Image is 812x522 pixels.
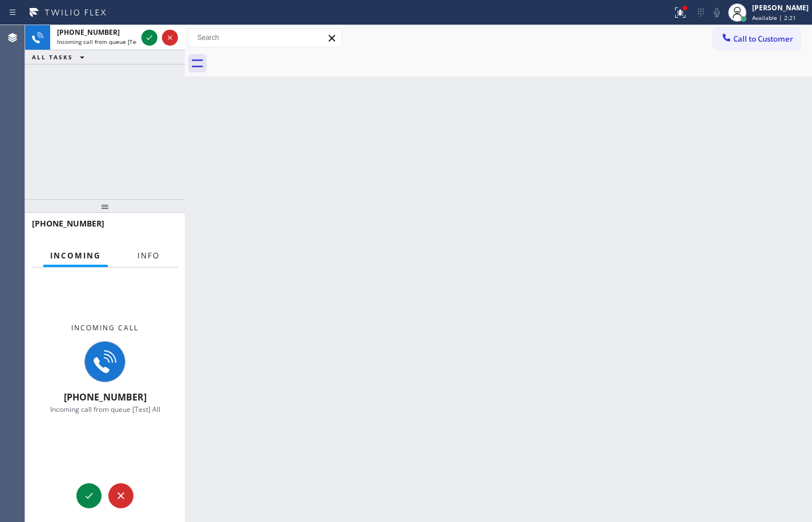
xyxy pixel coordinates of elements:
button: Reject [162,30,178,46]
button: Call to Customer [713,28,801,50]
button: Accept [141,30,157,46]
button: Info [131,245,167,267]
span: Incoming call [71,323,139,333]
span: [PHONE_NUMBER] [32,218,104,229]
span: Incoming call from queue [Test] All [57,38,152,46]
span: [PHONE_NUMBER] [57,27,120,37]
button: Incoming [43,245,108,267]
span: Call to Customer [733,34,793,44]
button: ALL TASKS [25,50,96,64]
span: Incoming [50,250,101,261]
span: Incoming call from queue [Test] All [50,404,160,414]
div: [PERSON_NAME] [752,3,809,13]
button: Accept [76,483,101,508]
span: Info [137,250,160,261]
button: Reject [108,483,133,508]
input: Search [189,29,342,47]
span: Available | 2:21 [752,14,796,22]
span: ALL TASKS [32,53,73,61]
button: Mute [709,5,725,21]
span: [PHONE_NUMBER] [64,391,147,403]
